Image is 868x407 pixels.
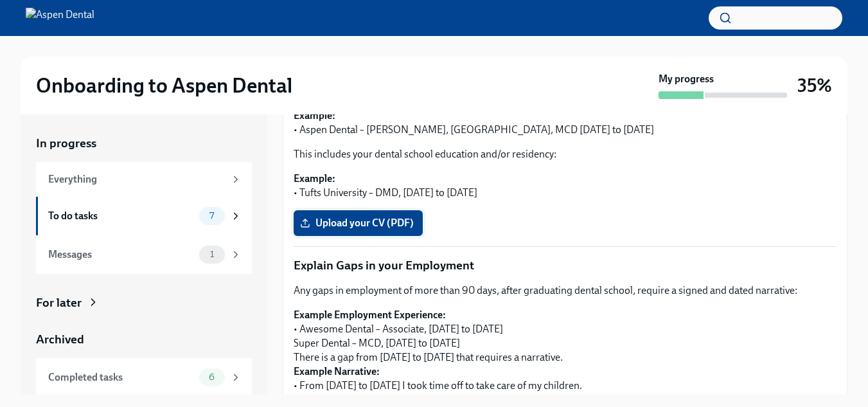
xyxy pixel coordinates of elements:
[797,74,832,97] h3: 35%
[294,109,837,137] p: • Aspen Dental – [PERSON_NAME], [GEOGRAPHIC_DATA], MCD [DATE] to [DATE]
[36,135,252,152] a: In progress
[294,365,380,377] strong: Example Narrative:
[294,308,837,393] p: • Awesome Dental – Associate, [DATE] to [DATE] Super Dental – MCD, [DATE] to [DATE] There is a ga...
[36,294,252,311] a: For later
[294,210,423,236] label: Upload your CV (PDF)
[294,172,335,185] strong: Example:
[36,294,82,311] div: For later
[48,370,194,384] div: Completed tasks
[36,73,292,98] h2: Onboarding to Aspen Dental
[294,284,837,298] p: Any gaps in employment of more than 90 days, after graduating dental school, require a signed and...
[294,147,837,161] p: This includes your dental school education and/or residency:
[202,211,222,221] span: 7
[48,172,225,186] div: Everything
[36,235,252,274] a: Messages1
[294,309,446,321] strong: Example Employment Experience:
[294,172,837,200] p: • Tufts University – DMD, [DATE] to [DATE]
[303,217,414,230] span: Upload your CV (PDF)
[36,331,252,348] a: Archived
[294,257,837,274] p: Explain Gaps in your Employment
[659,72,714,86] strong: My progress
[201,372,222,382] span: 6
[26,8,94,28] img: Aspen Dental
[36,162,252,197] a: Everything
[36,197,252,235] a: To do tasks7
[48,209,194,223] div: To do tasks
[48,248,194,262] div: Messages
[202,249,222,259] span: 1
[294,109,335,122] strong: Example:
[36,358,252,397] a: Completed tasks6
